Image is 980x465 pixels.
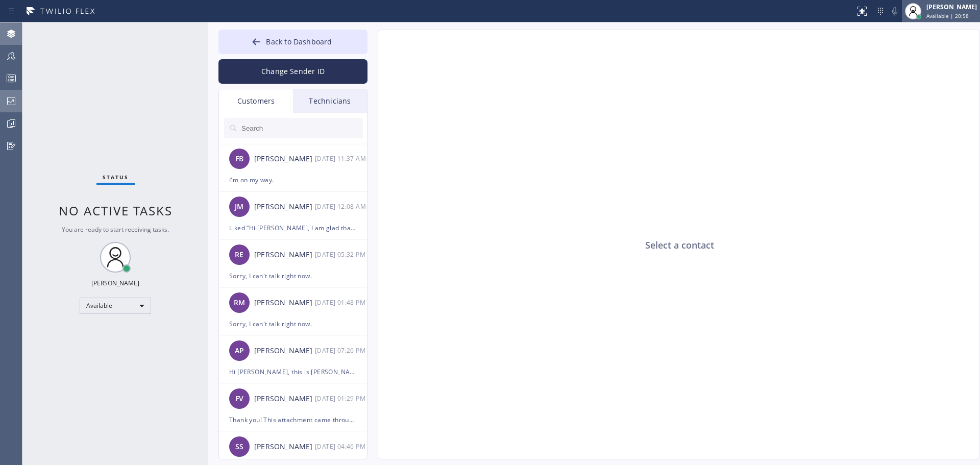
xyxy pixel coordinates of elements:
div: 09/11/2025 9:29 AM [315,393,368,404]
button: Back to Dashboard [218,30,367,54]
div: 09/15/2025 9:32 AM [315,249,368,260]
span: No active tasks [59,202,173,219]
div: 09/18/2025 9:37 AM [315,153,368,164]
div: Hi [PERSON_NAME], this is [PERSON_NAME]. i got a message from you about an application that i did... [229,366,357,378]
div: 09/15/2025 9:48 AM [315,297,368,308]
span: Back to Dashboard [266,37,332,46]
button: Mute [888,4,902,18]
div: I'm on my way. [229,174,357,186]
span: JM [235,201,243,213]
div: [PERSON_NAME] [254,393,315,405]
div: Sorry, I can't talk right now. [229,270,357,282]
div: 09/08/2025 9:46 AM [315,440,368,452]
div: [PERSON_NAME] [254,249,315,261]
span: You are ready to start receiving tasks. [62,225,169,234]
div: [PERSON_NAME] [254,201,315,213]
div: [PERSON_NAME] [926,3,977,11]
span: RM [234,297,245,309]
span: FB [235,153,243,165]
div: [PERSON_NAME] [254,297,315,309]
span: SS [235,441,243,453]
div: [PERSON_NAME] [254,153,315,165]
span: Available | 20:58 [926,12,969,19]
input: Search [240,118,363,138]
button: Change Sender ID [218,59,367,84]
div: Sorry, I can't talk right now. [229,318,357,330]
div: Customers [219,89,293,113]
span: FV [235,393,243,405]
div: Technicians [293,89,367,113]
span: RE [235,249,243,261]
div: [PERSON_NAME] [254,441,315,453]
div: [PERSON_NAME] [254,345,315,357]
div: Thank you! This attachment came through clearly :) [229,414,357,426]
div: Available [80,298,151,314]
div: [PERSON_NAME] [91,279,139,287]
div: Liked “Hi [PERSON_NAME], I am glad that the office could help with verifying that your subscripti... [229,222,357,234]
span: AP [235,345,244,357]
div: 09/14/2025 9:26 AM [315,345,368,356]
span: Status [103,174,129,181]
div: 09/16/2025 9:08 AM [315,201,368,212]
